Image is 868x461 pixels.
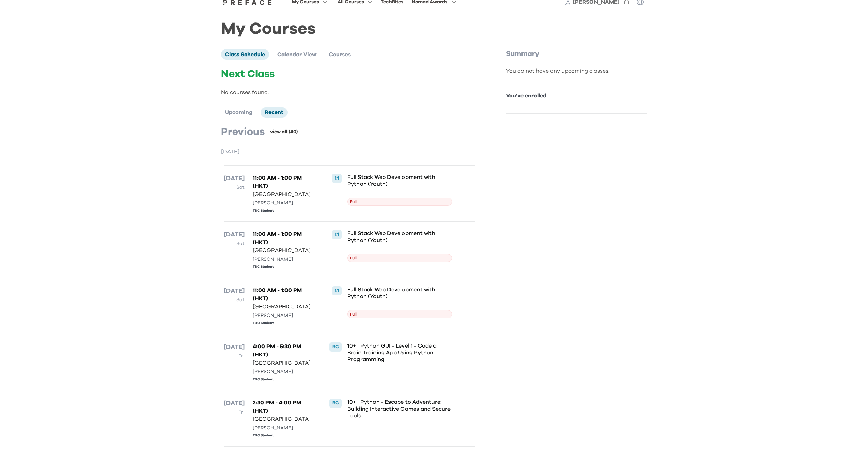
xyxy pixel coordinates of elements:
div: 1:1 [332,230,342,239]
p: Sat [224,240,245,248]
p: [GEOGRAPHIC_DATA] [253,190,315,198]
p: You've enrolled [506,92,647,100]
p: Summary [506,49,647,59]
span: Full [347,254,452,262]
div: BC [329,342,342,351]
div: BC [329,399,342,408]
p: 10+ | Python GUI - Level 1 - Code a Brain Training App Using Python Programming [347,342,452,363]
p: Previous [221,126,265,138]
p: [GEOGRAPHIC_DATA] [253,303,315,311]
div: [PERSON_NAME] [253,200,315,207]
p: [DATE] [224,230,245,240]
span: Recent [265,110,283,115]
p: [DATE] [221,148,477,156]
p: 10+ | Python - Escape to Adventure: Building Interactive Games and Secure Tools [347,399,452,419]
span: Upcoming [225,110,252,115]
div: TBC Student [253,321,315,326]
p: Full Stack Web Development with Python (Youth) [347,230,452,244]
span: Class Schedule [225,52,265,57]
p: 11:00 AM - 1:00 PM (HKT) [253,230,315,246]
p: No courses found. [221,88,477,96]
div: TBC Student [253,433,315,438]
div: TBC Student [253,264,315,270]
p: Sat [224,183,245,191]
p: Fri [224,408,245,416]
div: 1:1 [332,174,342,183]
p: [DATE] [224,286,245,296]
p: Full Stack Web Development with Python (Youth) [347,174,452,187]
div: [PERSON_NAME] [253,425,315,432]
p: Sat [224,296,245,304]
div: TBC Student [253,208,315,213]
p: 11:00 AM - 1:00 PM (HKT) [253,286,315,303]
p: [DATE] [224,174,245,183]
span: Full [347,198,452,206]
span: Calendar View [277,52,317,57]
p: Fri [224,352,245,360]
h1: My Courses [221,25,647,33]
div: [PERSON_NAME] [253,256,315,263]
div: You do not have any upcoming classes. [506,67,647,75]
p: [DATE] [224,342,245,352]
div: 1:1 [332,286,342,295]
p: [GEOGRAPHIC_DATA] [253,359,315,367]
p: [GEOGRAPHIC_DATA] [253,246,315,255]
div: [PERSON_NAME] [253,368,315,375]
p: [GEOGRAPHIC_DATA] [253,415,315,423]
p: [DATE] [224,399,245,408]
a: view all (40) [270,128,298,135]
p: Next Class [221,68,477,80]
div: TBC Student [253,377,315,382]
p: 11:00 AM - 1:00 PM (HKT) [253,174,315,190]
div: [PERSON_NAME] [253,312,315,319]
p: 4:00 PM - 5:30 PM (HKT) [253,342,315,359]
p: 2:30 PM - 4:00 PM (HKT) [253,399,315,415]
span: Courses [329,52,351,57]
span: Full [347,310,452,318]
p: Full Stack Web Development with Python (Youth) [347,286,452,300]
